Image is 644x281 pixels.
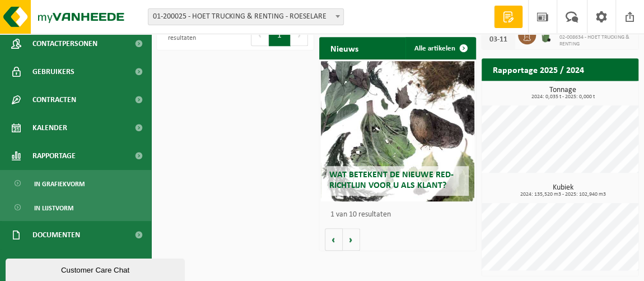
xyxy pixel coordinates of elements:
span: Rapportage [32,142,76,170]
iframe: chat widget [6,256,187,281]
h3: Tonnage [487,86,638,100]
a: Wat betekent de nieuwe RED-richtlijn voor u als klant? [321,61,474,201]
a: In grafiekvorm [3,173,148,194]
h3: Kubiek [487,184,638,197]
span: 2024: 135,520 m3 - 2025: 102,940 m3 [487,192,638,197]
a: Alle artikelen [405,37,475,59]
button: 1 [269,24,291,46]
span: Product Shop [32,249,83,277]
button: Previous [251,24,269,46]
a: Bekijk rapportage [555,80,637,103]
img: WB-0140-HPE-GN-50 [536,25,555,44]
span: Contactpersonen [32,30,97,58]
button: Next [291,24,308,46]
span: Documenten [32,221,80,249]
a: In lijstvorm [3,197,148,218]
span: Wat betekent de nieuwe RED-richtlijn voor u als klant? [329,171,454,190]
span: Contracten [32,86,76,114]
p: 1 van 10 resultaten [330,211,470,219]
span: 01-200025 - HOET TRUCKING & RENTING - ROESELARE [148,8,344,25]
span: 02-008634 - HOET TRUCKING & RENTING [559,34,633,48]
button: Volgende [343,228,360,251]
div: 03-11 [487,36,510,44]
span: 2024: 0,035 t - 2025: 0,000 t [487,94,638,100]
span: 01-200025 - HOET TRUCKING & RENTING - ROESELARE [148,9,343,25]
div: 1 tot 3 van 3 resultaten [162,22,230,47]
h2: Nieuws [319,37,370,59]
h2: Rapportage 2025 / 2024 [482,58,595,80]
button: Vorige [325,228,343,251]
span: In lijstvorm [34,197,73,219]
span: Gebruikers [32,58,74,86]
span: Kalender [32,114,67,142]
span: In grafiekvorm [34,173,85,195]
